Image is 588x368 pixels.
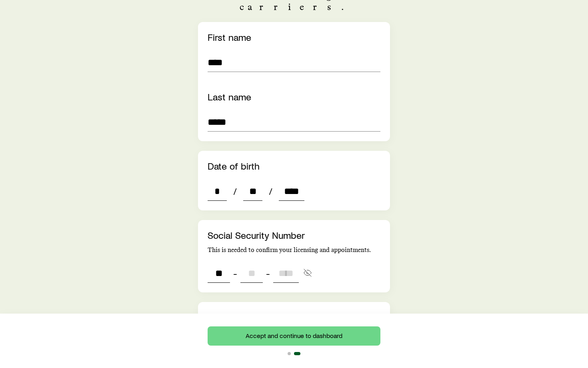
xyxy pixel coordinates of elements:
[266,268,270,279] span: -
[233,268,237,279] span: -
[208,246,380,254] p: This is needed to confirm your licensing and appointments.
[208,311,251,323] label: Firm name
[208,160,260,172] label: Date of birth
[208,182,304,201] div: dateOfBirth
[208,229,305,241] label: Social Security Number
[208,31,251,43] label: First name
[230,186,240,197] span: /
[208,326,380,346] button: Accept and continue to dashboard
[208,91,251,102] label: Last name
[266,186,276,197] span: /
